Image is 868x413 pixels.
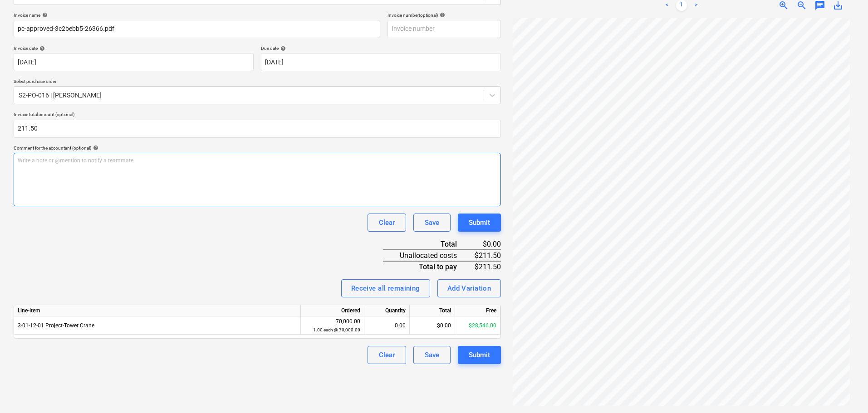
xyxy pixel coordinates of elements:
[18,322,94,329] span: 3-01-12-01 Project-Tower Crane
[368,214,406,232] button: Clear
[351,282,420,294] div: Receive all remaining
[301,305,364,316] div: Ordered
[14,112,501,119] p: Invoice total amount (optional)
[368,346,406,364] button: Clear
[341,279,430,297] button: Receive all remaining
[413,346,451,364] button: Save
[14,78,501,86] p: Select purchase order
[261,45,501,51] div: Due date
[425,217,439,228] div: Save
[379,349,395,361] div: Clear
[313,327,360,332] small: 1.00 each @ 70,000.00
[471,250,501,261] div: $211.50
[383,239,471,250] div: Total
[383,261,471,272] div: Total to pay
[458,214,501,232] button: Submit
[469,217,490,228] div: Submit
[455,305,500,316] div: Free
[368,316,406,335] div: 0.00
[261,53,501,71] input: Due date not specified
[279,46,286,51] span: help
[387,20,501,38] input: Invoice number
[471,239,501,250] div: $0.00
[447,282,491,294] div: Add Variation
[425,349,439,361] div: Save
[383,250,471,261] div: Unallocated costs
[364,305,410,316] div: Quantity
[410,316,455,335] div: $0.00
[469,349,490,361] div: Submit
[471,261,501,272] div: $211.50
[14,145,501,151] div: Comment for the accountant (optional)
[91,145,98,151] span: help
[14,20,380,38] input: Invoice name
[410,305,455,316] div: Total
[455,316,500,335] div: $28,546.00
[14,305,301,316] div: Line-item
[14,120,501,138] input: Invoice total amount (optional)
[14,12,380,18] div: Invoice name
[14,53,254,71] input: Invoice date not specified
[304,317,360,334] div: 70,000.00
[40,12,48,18] span: help
[437,279,501,297] button: Add Variation
[438,12,445,18] span: help
[823,369,868,413] iframe: Chat Widget
[413,214,451,232] button: Save
[458,346,501,364] button: Submit
[387,12,501,18] div: Invoice number (optional)
[14,45,254,51] div: Invoice date
[38,46,45,51] span: help
[379,217,395,228] div: Clear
